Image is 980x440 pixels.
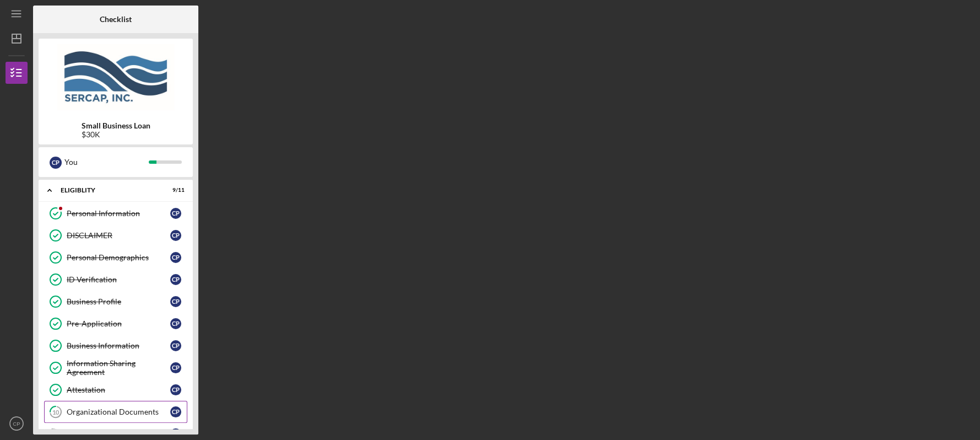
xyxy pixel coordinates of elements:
[6,412,28,434] button: CP
[67,341,170,350] div: Business Information
[67,319,170,328] div: Pre-Application
[67,385,170,394] div: Attestation
[44,224,187,246] a: DISCLAIMERCP
[44,291,187,313] a: Business ProfileCP
[170,318,181,329] div: C P
[50,157,62,169] div: C P
[82,121,150,130] b: Small Business Loan
[67,231,170,240] div: DISCLAIMER
[170,428,181,439] div: C P
[67,297,170,306] div: Business Profile
[100,15,132,24] b: Checklist
[44,357,187,379] a: Information Sharing AgreementCP
[67,253,170,262] div: Personal Demographics
[170,296,181,307] div: C P
[44,401,187,423] a: 10Organizational DocumentsCP
[170,340,181,351] div: C P
[67,209,170,218] div: Personal Information
[170,252,181,263] div: C P
[44,379,187,401] a: AttestationCP
[67,275,170,284] div: ID Verification
[13,421,20,427] text: CP
[61,187,157,194] div: Eligiblity
[67,407,170,416] div: Organizational Documents
[52,409,59,416] tspan: 10
[170,274,181,285] div: C P
[39,44,193,110] img: Product logo
[44,313,187,335] a: Pre-ApplicationCP
[170,230,181,241] div: C P
[165,187,185,194] div: 9 / 11
[44,269,187,291] a: ID VerificationCP
[44,246,187,269] a: Personal DemographicsCP
[44,335,187,357] a: Business InformationCP
[67,359,170,377] div: Information Sharing Agreement
[170,208,181,219] div: C P
[170,362,181,373] div: C P
[82,130,150,139] div: $30K
[64,153,149,171] div: You
[170,384,181,395] div: C P
[170,406,181,417] div: C P
[44,202,187,224] a: Personal InformationCP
